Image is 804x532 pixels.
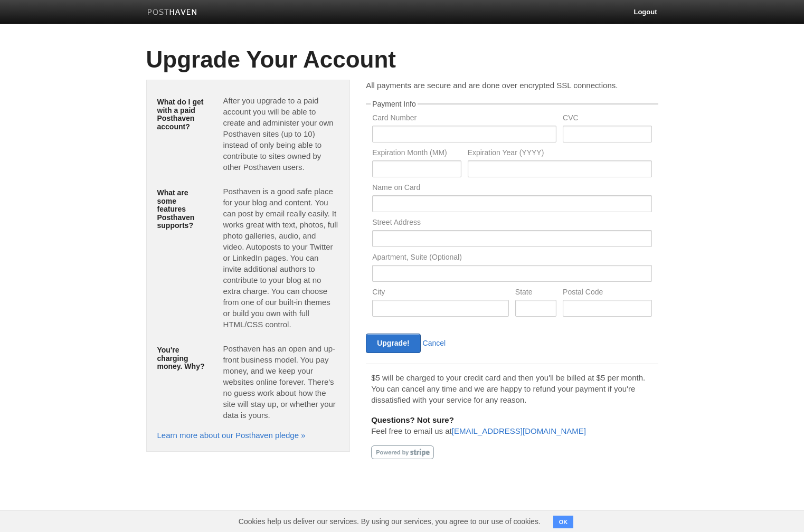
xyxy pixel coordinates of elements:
a: Learn more about our Posthaven pledge » [157,431,306,440]
legend: Payment Info [371,100,418,108]
p: All payments are secure and are done over encrypted SSL connections. [366,80,658,91]
a: [EMAIL_ADDRESS][DOMAIN_NAME] [452,426,586,435]
b: Questions? Not sure? [371,415,454,424]
h5: You're charging money. Why? [157,346,207,370]
label: Name on Card [372,184,651,194]
p: Feel free to email us at [371,414,652,436]
label: City [372,288,509,298]
label: CVC [563,114,651,124]
label: Postal Code [563,288,651,298]
label: Expiration Year (YYYY) [468,149,652,159]
button: OK [553,516,574,528]
h1: Upgrade Your Account [146,47,658,72]
h5: What do I get with a paid Posthaven account? [157,98,207,131]
label: Street Address [372,218,651,229]
p: Posthaven is a good safe place for your blog and content. You can post by email really easily. It... [223,186,339,330]
p: After you upgrade to a paid account you will be able to create and administer your own Posthaven ... [223,95,339,173]
label: Apartment, Suite (Optional) [372,253,651,263]
label: State [515,288,556,298]
img: Posthaven-bar [147,9,197,17]
p: Posthaven has an open and up-front business model. You pay money, and we keep your websites onlin... [223,343,339,421]
h5: What are some features Posthaven supports? [157,189,207,230]
a: Cancel [423,339,446,347]
label: Card Number [372,114,556,124]
label: Expiration Month (MM) [372,149,461,159]
input: Upgrade! [366,334,420,353]
span: Cookies help us deliver our services. By using our services, you agree to our use of cookies. [228,511,551,532]
p: $5 will be charged to your credit card and then you'll be billed at $5 per month. You can cancel ... [371,372,652,405]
